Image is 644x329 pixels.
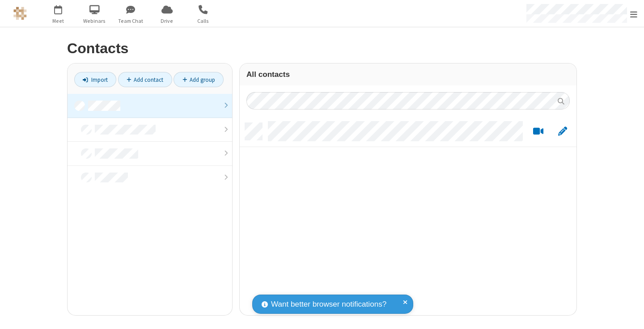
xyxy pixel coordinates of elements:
h2: Contacts [67,41,577,56]
a: Add contact [118,72,172,87]
h3: All contacts [246,70,570,79]
span: Webinars [78,17,111,25]
iframe: Chat [622,306,637,323]
a: Add group [174,72,224,87]
button: Start a video meeting [530,126,547,137]
div: grid [240,116,576,315]
span: Drive [150,17,184,25]
span: Calls [186,17,220,25]
span: Meet [42,17,75,25]
a: Import [74,72,116,87]
button: Edit [554,126,571,137]
span: Team Chat [114,17,148,25]
span: Want better browser notifications? [271,299,386,310]
img: QA Selenium DO NOT DELETE OR CHANGE [13,7,27,20]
